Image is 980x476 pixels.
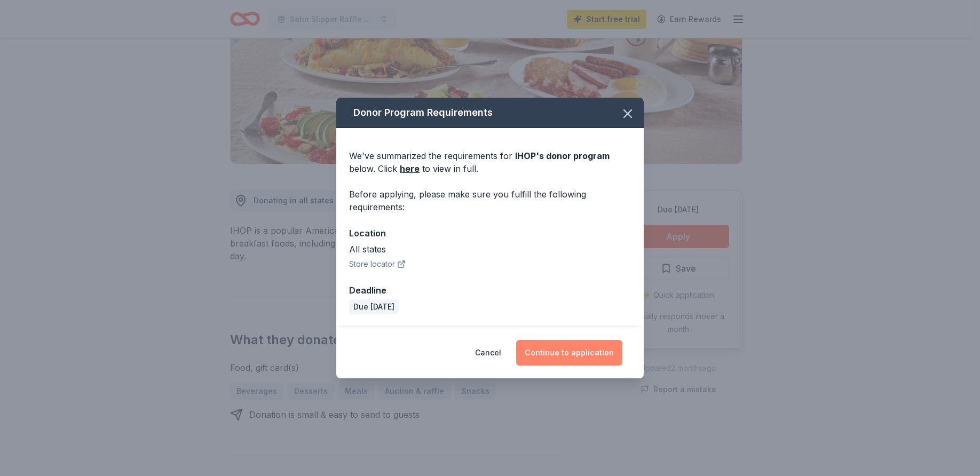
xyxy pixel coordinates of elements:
button: Continue to application [516,340,622,366]
div: All states [349,243,631,256]
div: Donor Program Requirements [336,98,644,128]
div: Deadline [349,283,631,297]
a: here [400,162,420,175]
div: Before applying, please make sure you fulfill the following requirements: [349,188,631,213]
div: We've summarized the requirements for below. Click to view in full. [349,149,631,175]
span: IHOP 's donor program [515,150,610,161]
button: Cancel [475,340,501,366]
div: Location [349,226,631,240]
button: Store locator [349,258,406,271]
div: Due [DATE] [349,299,399,314]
